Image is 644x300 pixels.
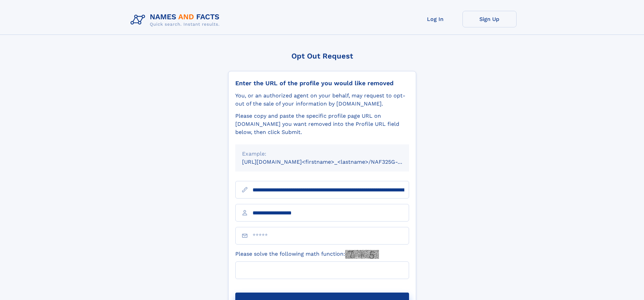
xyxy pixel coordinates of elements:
[242,150,402,158] div: Example:
[242,159,422,165] small: [URL][DOMAIN_NAME]<firstname>_<lastname>/NAF325G-xxxxxxxx
[235,250,379,259] label: Please solve the following math function:
[235,79,409,87] div: Enter the URL of the profile you would like removed
[408,11,462,27] a: Log In
[228,52,416,60] div: Opt Out Request
[462,11,517,27] a: Sign Up
[235,112,409,136] div: Please copy and paste the specific profile page URL on [DOMAIN_NAME] you want removed into the Pr...
[235,92,409,108] div: You, or an authorized agent on your behalf, may request to opt-out of the sale of your informatio...
[128,11,225,29] img: Logo Names and Facts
